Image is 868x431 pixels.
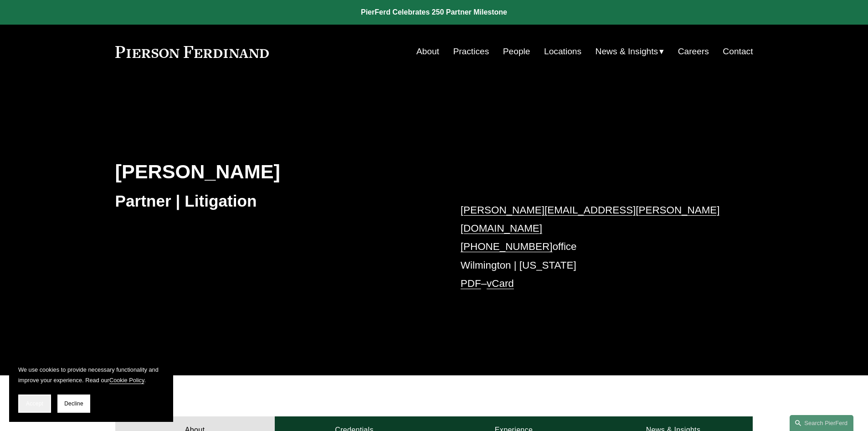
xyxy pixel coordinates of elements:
[416,43,439,60] a: About
[678,43,709,60] a: Careers
[461,201,726,293] p: office Wilmington | [US_STATE] –
[723,43,753,60] a: Contact
[115,160,434,183] h2: [PERSON_NAME]
[461,278,481,289] a: PDF
[790,415,853,431] a: Search this site
[18,395,51,413] button: Accept
[596,44,658,60] span: News & Insights
[453,43,489,60] a: Practices
[461,204,720,234] a: [PERSON_NAME][EMAIL_ADDRESS][PERSON_NAME][DOMAIN_NAME]
[9,355,173,422] section: Cookie banner
[503,43,530,60] a: People
[544,43,581,60] a: Locations
[596,43,664,60] a: folder dropdown
[26,400,43,407] span: Accept
[109,377,144,384] a: Cookie Policy
[18,364,164,385] p: We use cookies to provide necessary functionality and improve your experience. Read our .
[487,278,514,289] a: vCard
[57,395,90,413] button: Decline
[115,191,434,211] h3: Partner | Litigation
[64,400,83,407] span: Decline
[461,241,553,252] a: [PHONE_NUMBER]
